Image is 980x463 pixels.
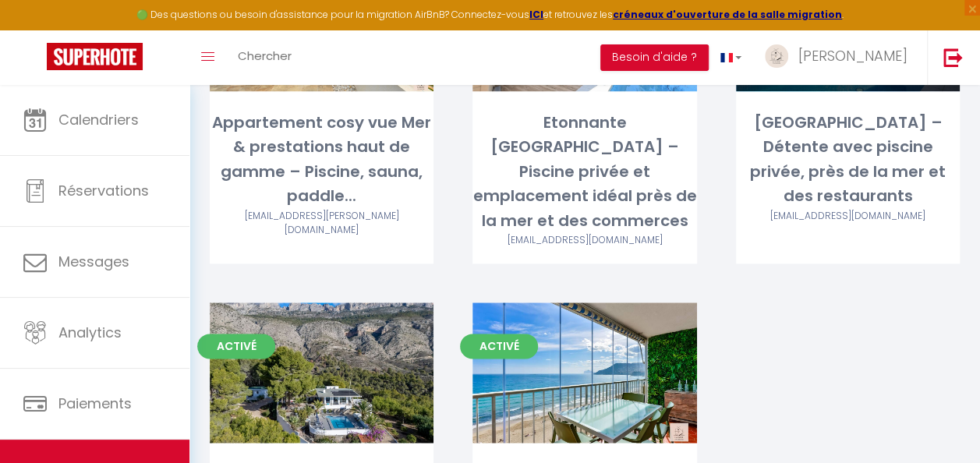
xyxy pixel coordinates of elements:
div: Airbnb [472,233,696,248]
iframe: Chat [914,393,968,451]
span: Activé [460,334,538,359]
span: Activé [197,334,275,359]
a: ... [PERSON_NAME] [753,30,927,85]
img: Super Booking [47,43,143,70]
span: Messages [58,252,129,271]
img: ... [765,44,788,68]
a: Chercher [226,30,303,85]
button: Ouvrir le widget de chat LiveChat [12,6,59,53]
div: Airbnb [736,209,960,224]
span: Chercher [238,48,292,64]
div: Airbnb [210,209,433,239]
a: créneaux d'ouverture de la salle migration [613,8,842,21]
div: Etonnante [GEOGRAPHIC_DATA] – Piscine privée et emplacement idéal près de la mer et des commerces [472,111,696,233]
div: [GEOGRAPHIC_DATA] – Détente avec piscine privée, près de la mer et des restaurants [736,111,960,209]
img: logout [943,48,963,67]
div: Appartement cosy vue Mer & prestations haut de gamme – Piscine, sauna, paddle... [210,111,433,209]
button: Besoin d'aide ? [600,44,709,71]
a: ICI [529,8,543,21]
span: Analytics [58,323,122,342]
span: [PERSON_NAME] [798,46,907,65]
span: Réservations [58,181,149,200]
span: Paiements [58,394,132,413]
span: Calendriers [58,110,139,129]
